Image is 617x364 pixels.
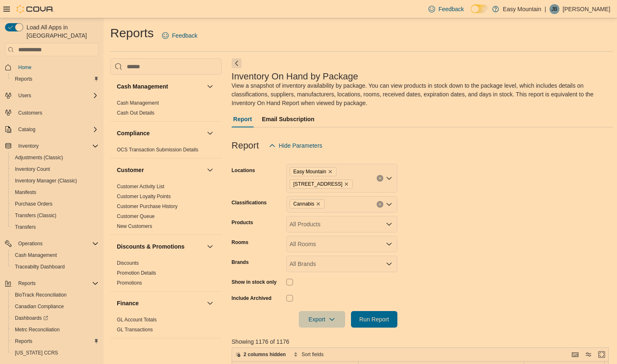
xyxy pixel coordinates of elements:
span: Reports [12,336,99,346]
div: Jesse Bello [549,4,559,14]
span: BioTrack Reconciliation [15,292,67,298]
span: Easy Mountain [293,168,326,176]
span: GL Account Totals [117,316,157,323]
span: Catalog [18,126,35,133]
button: Manifests [8,187,102,198]
a: Customer Purchase History [117,204,178,209]
span: Promotions [117,280,142,286]
span: Cash Out Details [117,110,155,116]
span: Dashboards [15,315,48,321]
button: Inventory Manager (Classic) [8,175,102,187]
a: Promotion Details [117,270,156,276]
button: Enter fullscreen [597,350,607,359]
span: Hide Parameters [279,141,322,150]
p: Easy Mountain [503,4,542,14]
a: Purchase Orders [12,199,56,209]
span: Canadian Compliance [12,302,99,311]
h3: Inventory On Hand by Package [232,72,358,81]
button: Reports [8,335,102,347]
span: Operations [18,240,43,247]
a: Customers [15,108,46,118]
div: View a snapshot of inventory availability by package. You can view products in stock down to the ... [232,81,609,108]
button: Finance [117,299,203,307]
span: Dark Mode [471,13,471,14]
span: Sort fields [302,351,324,358]
span: Customer Loyalty Points [117,193,171,200]
span: Cannabis [290,199,325,208]
h3: Compliance [117,129,150,137]
button: Transfers (Classic) [8,210,102,221]
button: Adjustments (Classic) [8,152,102,163]
span: Reports [18,280,36,287]
button: Canadian Compliance [8,301,102,312]
a: BioTrack Reconciliation [12,290,70,300]
span: Operations [15,239,99,249]
a: Transfers [12,222,39,232]
span: Home [18,64,31,71]
a: Promotions [117,280,142,286]
span: Customers [18,110,42,116]
button: Hide Parameters [266,137,326,154]
button: Customer [117,166,203,174]
span: Adjustments (Classic) [15,154,63,161]
span: Cash Management [15,252,57,259]
span: Metrc Reconciliation [12,325,99,335]
button: Open list of options [386,175,392,182]
button: Catalog [15,125,39,134]
span: 2 columns hidden [244,351,286,358]
p: | [544,4,546,14]
button: Users [15,91,34,101]
a: Cash Management [12,250,60,260]
button: Open list of options [386,221,392,227]
button: Open list of options [386,261,392,267]
button: Export [299,311,345,328]
span: Export [304,311,340,328]
a: OCS Transaction Submission Details [117,147,198,153]
button: Customer [205,165,215,175]
a: Home [15,62,35,72]
button: Catalog [2,124,102,135]
button: Keyboard shortcuts [570,350,580,359]
span: Inventory [15,141,99,151]
span: Load All Apps in [GEOGRAPHIC_DATA] [23,23,99,40]
span: 7827 W Farm Rd 174 Republic Mo 65738 [290,180,353,189]
button: [US_STATE] CCRS [8,347,102,359]
a: Reports [12,336,36,346]
span: Report [233,111,252,127]
h3: Finance [117,299,139,307]
span: Customer Activity List [117,183,165,190]
a: Discounts [117,260,139,266]
button: BioTrack Reconciliation [8,289,102,301]
span: Transfers [12,222,99,232]
a: Metrc Reconciliation [12,325,63,335]
a: Dashboards [12,313,51,323]
button: Inventory [205,345,215,355]
span: Easy Mountain [290,167,336,176]
button: Open list of options [386,241,392,247]
a: Inventory Manager (Classic) [12,176,80,186]
h3: Report [232,141,259,151]
button: Metrc Reconciliation [8,324,102,335]
span: Reports [12,74,99,84]
span: Inventory [18,143,39,149]
span: Metrc Reconciliation [15,326,60,333]
span: OCS Transaction Submission Details [117,146,198,153]
button: Discounts & Promotions [205,242,215,251]
div: Finance [110,315,222,338]
span: Traceabilty Dashboard [12,262,99,272]
button: Purchase Orders [8,198,102,210]
input: Dark Mode [471,5,488,13]
span: Cash Management [12,250,99,260]
div: Cash Management [110,98,222,121]
button: Discounts & Promotions [117,242,203,251]
a: Transfers (Classic) [12,211,60,220]
img: Cova [17,5,54,13]
a: Feedback [425,1,467,17]
label: Show in stock only [232,279,277,285]
button: Cash Management [117,82,203,91]
span: [US_STATE] CCRS [15,350,58,356]
span: Customer Purchase History [117,203,178,210]
span: Feedback [438,5,464,13]
button: Inventory [2,140,102,152]
button: Cash Management [205,81,215,91]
